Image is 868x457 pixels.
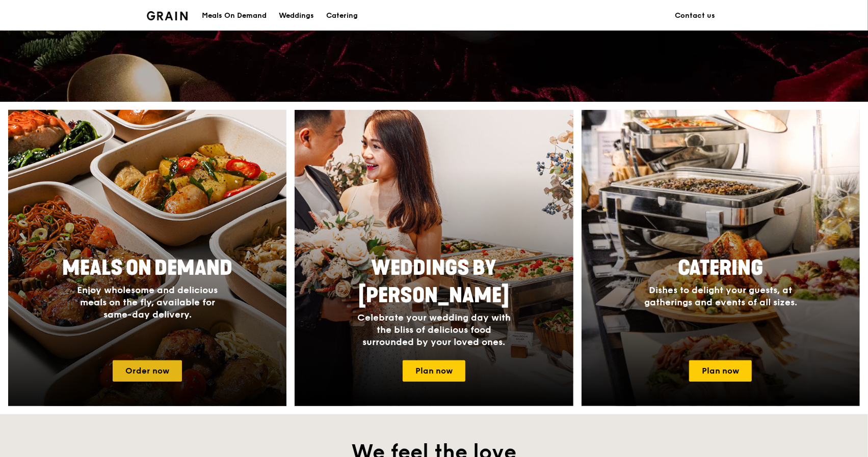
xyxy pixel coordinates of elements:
a: Contact us [669,1,722,31]
a: Weddings [273,1,320,31]
span: Weddings by [PERSON_NAME] [358,256,509,308]
a: CateringDishes to delight your guests, at gatherings and events of all sizes.Plan now [582,110,860,406]
a: Order now [113,360,182,382]
img: catering-card.e1cfaf3e.jpg [582,110,860,406]
a: Meals On DemandEnjoy wholesome and delicious meals on the fly, available for same-day delivery.Or... [8,110,286,406]
img: Grain [147,11,188,20]
span: Celebrate your wedding day with the bliss of delicious food surrounded by your loved ones. [357,312,511,348]
a: Catering [320,1,364,31]
div: Meals On Demand [202,1,267,31]
a: Plan now [403,360,465,382]
span: Meals On Demand [62,256,232,280]
a: Plan now [689,360,752,382]
img: weddings-card.4f3003b8.jpg [295,110,573,406]
a: Weddings by [PERSON_NAME]Celebrate your wedding day with the bliss of delicious food surrounded b... [295,110,573,406]
span: Enjoy wholesome and delicious meals on the fly, available for same-day delivery. [77,284,218,320]
span: Catering [678,256,763,280]
div: Weddings [279,1,314,31]
div: Catering [326,1,358,31]
span: Dishes to delight your guests, at gatherings and events of all sizes. [644,284,797,308]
